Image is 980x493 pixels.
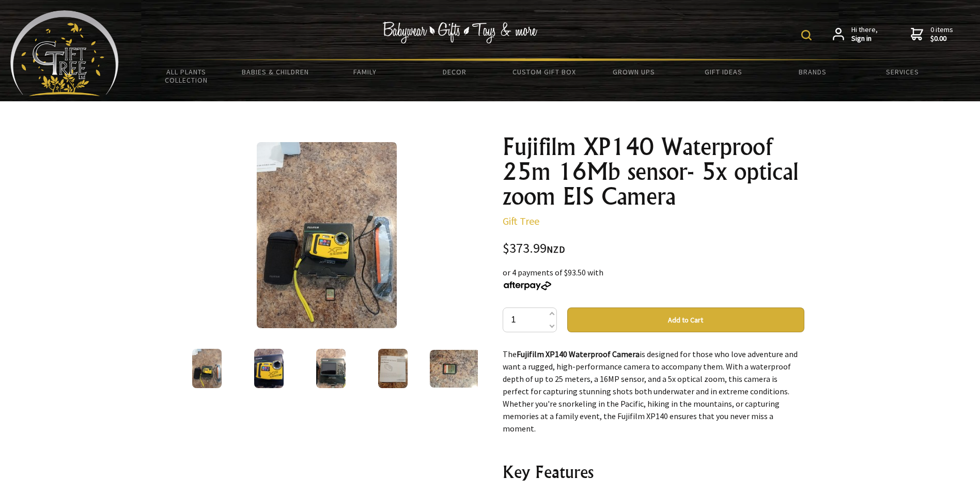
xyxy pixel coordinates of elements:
[383,22,538,43] img: Babywear - Gifts - Toys & more
[833,25,878,43] a: Hi there,Sign in
[378,349,408,388] img: Fujifilm XP140 Waterproof 25m 16Mb sensor- 5x optical zoom EIS Camera
[547,243,565,255] span: NZD
[503,214,539,227] a: Gift Tree
[503,266,804,291] div: or 4 payments of $93.50 with
[10,10,119,96] img: Babyware - Gifts - Toys and more...
[500,61,589,83] a: Custom Gift Box
[567,307,804,332] button: Add to Cart
[430,350,480,388] img: Fujifilm XP140 Waterproof 25m 16Mb sensor- 5x optical zoom EIS Camera
[851,34,878,43] strong: Sign in
[410,61,499,83] a: Decor
[503,281,552,290] img: Afterpay
[320,61,410,83] a: Family
[316,349,346,388] img: Fujifilm XP140 Waterproof 25m 16Mb sensor- 5x optical zoom EIS Camera
[503,459,804,484] h2: Key Features
[503,348,804,435] p: The is designed for those who love adventure and want a rugged, high-performance camera to accomp...
[768,61,858,83] a: Brands
[503,242,804,256] div: $373.99
[142,61,231,91] a: All Plants Collection
[858,61,947,83] a: Services
[254,349,284,388] img: Fujifilm XP140 Waterproof 25m 16Mb sensor- 5x optical zoom EIS Camera
[231,61,320,83] a: Babies & Children
[589,61,678,83] a: Grown Ups
[930,34,953,43] strong: $0.00
[911,25,953,43] a: 0 items$0.00
[192,349,222,388] img: Fujifilm XP140 Waterproof 25m 16Mb sensor- 5x optical zoom EIS Camera
[257,142,397,328] img: Fujifilm XP140 Waterproof 25m 16Mb sensor- 5x optical zoom EIS Camera
[678,61,768,83] a: Gift Ideas
[517,349,640,359] strong: Fujifilm XP140 Waterproof Camera
[801,30,812,40] img: product search
[503,134,804,209] h1: Fujifilm XP140 Waterproof 25m 16Mb sensor- 5x optical zoom EIS Camera
[930,25,953,43] span: 0 items
[851,25,878,43] span: Hi there,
